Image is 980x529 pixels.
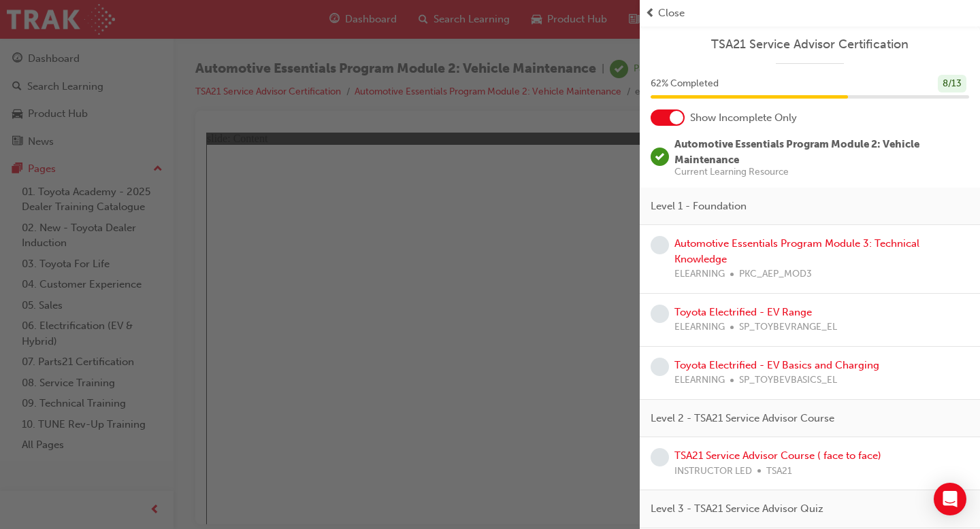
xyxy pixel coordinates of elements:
span: Level 3 - TSA21 Service Advisor Quiz [651,501,823,517]
span: PKC_AEP_MOD3 [739,267,812,282]
span: Level 1 - Foundation [651,199,747,214]
a: Toyota Electrified - EV Basics and Charging [674,359,879,371]
span: learningRecordVerb_PASS-icon [651,148,669,166]
span: Close [658,5,685,21]
span: learningRecordVerb_NONE-icon [651,305,669,323]
div: Open Intercom Messenger [934,483,966,515]
a: TSA21 Service Advisor Course ( face to face) [674,449,881,462]
a: Toyota Electrified - EV Range [674,306,812,318]
span: prev-icon [645,5,655,21]
span: SP_TOYBEVRANGE_EL [739,320,837,335]
span: Automotive Essentials Program Module 2: Vehicle Maintenance [674,138,919,166]
span: ELEARNING [674,320,725,335]
span: ELEARNING [674,373,725,388]
span: Level 2 - TSA21 Service Advisor Course [651,411,834,426]
a: Automotive Essentials Program Module 3: Technical Knowledge [674,237,919,265]
span: SP_TOYBEVBASICS_EL [739,373,837,388]
span: ELEARNING [674,267,725,282]
span: learningRecordVerb_NONE-icon [651,236,669,254]
span: TSA21 [766,464,792,479]
a: TSA21 Service Advisor Certification [651,37,969,52]
span: learningRecordVerb_NONE-icon [651,448,669,466]
span: learningRecordVerb_NONE-icon [651,358,669,376]
span: 62 % Completed [651,76,719,92]
div: 8 / 13 [938,75,966,93]
button: prev-iconClose [645,5,975,21]
span: Show Incomplete Only [690,110,797,126]
span: INSTRUCTOR LED [674,464,752,479]
span: Current Learning Resource [674,167,969,177]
